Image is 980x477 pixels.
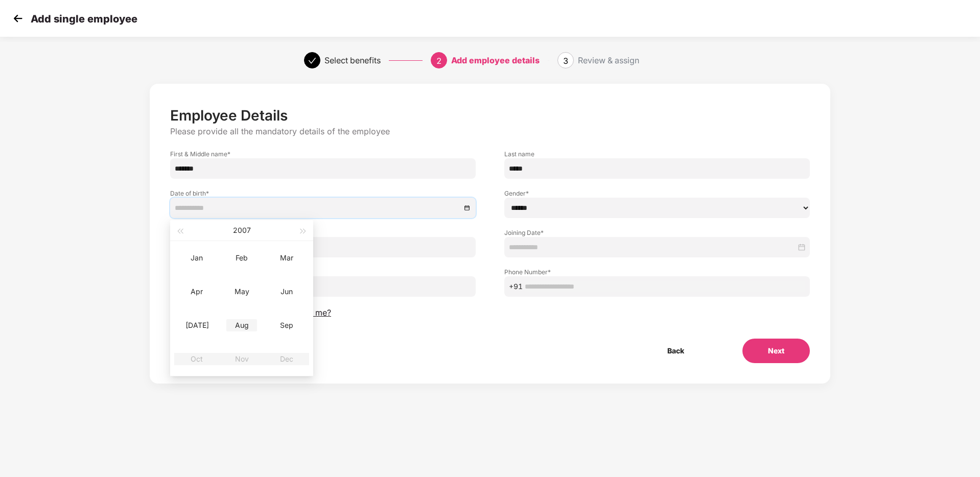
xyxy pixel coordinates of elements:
[504,189,810,198] label: Gender
[174,275,219,308] td: 2007-04
[264,275,309,308] td: 2007-06
[219,275,264,308] td: 2007-05
[219,241,264,275] td: 2007-02
[181,252,212,264] div: Jan
[174,308,219,342] td: 2007-07
[578,52,639,68] div: Review & assign
[504,268,810,276] label: Phone Number
[170,268,476,276] label: Email ID
[233,220,251,241] button: 2007
[226,319,257,331] div: Aug
[170,107,810,124] p: Employee Details
[563,56,568,66] span: 3
[271,285,302,298] div: Jun
[308,57,316,65] span: check
[31,13,137,25] p: Add single employee
[509,281,523,292] span: +91
[226,285,257,298] div: May
[181,319,212,331] div: [DATE]
[264,241,309,275] td: 2007-03
[181,285,212,298] div: Apr
[219,308,264,342] td: 2007-08
[504,150,810,158] label: Last name
[436,56,441,66] span: 2
[324,52,381,68] div: Select benefits
[642,339,710,363] button: Back
[451,52,540,68] div: Add employee details
[10,11,26,26] img: svg+xml;base64,PHN2ZyB4bWxucz0iaHR0cDovL3d3dy53My5vcmcvMjAwMC9zdmciIHdpZHRoPSIzMCIgaGVpZ2h0PSIzMC...
[226,252,257,264] div: Feb
[504,228,810,237] label: Joining Date
[271,319,302,331] div: Sep
[742,339,810,363] button: Next
[170,150,476,158] label: First & Middle name
[170,228,476,237] label: Employee ID
[174,241,219,275] td: 2007-01
[271,252,302,264] div: Mar
[170,189,476,198] label: Date of birth
[264,308,309,342] td: 2007-09
[170,126,810,137] p: Please provide all the mandatory details of the employee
